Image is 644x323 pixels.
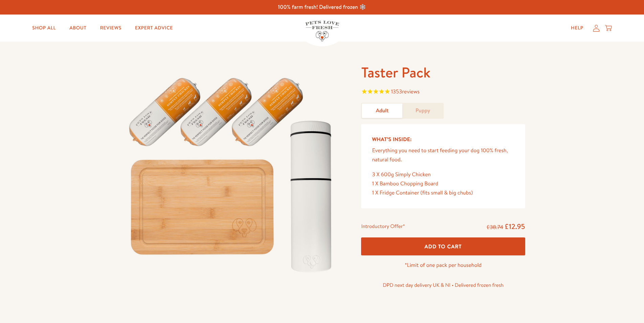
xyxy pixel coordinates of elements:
[361,281,525,290] p: DPD next day delivery UK & NI • Delivered frozen fresh
[372,188,514,198] div: 1 X Fridge Container (fits small & big chubs)
[402,103,443,118] a: Puppy
[505,222,525,231] span: £12.95
[565,21,589,35] a: Help
[425,243,462,250] span: Add To Cart
[130,21,178,35] a: Expert Advice
[372,146,514,164] p: Everything you need to start feeding your dog 100% fresh, natural food.
[361,63,525,82] h1: Taster Pack
[372,135,514,144] h5: What’s Inside:
[372,170,514,179] div: 3 X 600g Simply Chicken
[372,180,438,187] span: 1 X Bamboo Chopping Board
[362,103,402,118] a: Adult
[119,63,345,280] img: Taster Pack - Adult
[487,224,503,231] s: £38.74
[361,261,525,270] p: *Limit of one pack per household
[27,21,61,35] a: Shop All
[361,222,405,232] div: Introductory Offer*
[361,87,525,97] span: Rated 4.8 out of 5 stars 1353 reviews
[610,291,637,316] iframe: Gorgias live chat messenger
[94,21,127,35] a: Reviews
[305,21,339,41] img: Pets Love Fresh
[361,237,525,255] button: Add To Cart
[64,21,92,35] a: About
[402,88,420,95] span: reviews
[391,88,419,95] span: 1353 reviews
